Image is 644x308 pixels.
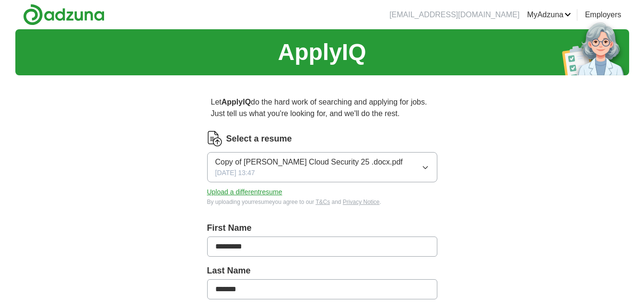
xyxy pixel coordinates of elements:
strong: ApplyIQ [222,98,251,106]
li: [EMAIL_ADDRESS][DOMAIN_NAME] [389,9,519,21]
button: Copy of [PERSON_NAME] Cloud Security 25 .docx.pdf[DATE] 13:47 [207,152,437,182]
label: Select a resume [226,132,292,145]
span: Copy of [PERSON_NAME] Cloud Security 25 .docx.pdf [215,156,403,168]
a: MyAdzuna [527,9,571,21]
img: CV Icon [207,131,222,146]
a: Employers [585,9,621,21]
a: T&Cs [316,199,330,205]
img: Adzuna logo [23,4,105,25]
span: [DATE] 13:47 [215,168,255,178]
label: Last Name [207,264,437,277]
h1: ApplyIQ [278,35,366,70]
p: Let do the hard work of searching and applying for jobs. Just tell us what you're looking for, an... [207,93,437,123]
label: First Name [207,222,437,235]
a: Privacy Notice [343,199,380,205]
button: Upload a differentresume [207,187,282,197]
div: By uploading your resume you agree to our and . [207,198,437,206]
